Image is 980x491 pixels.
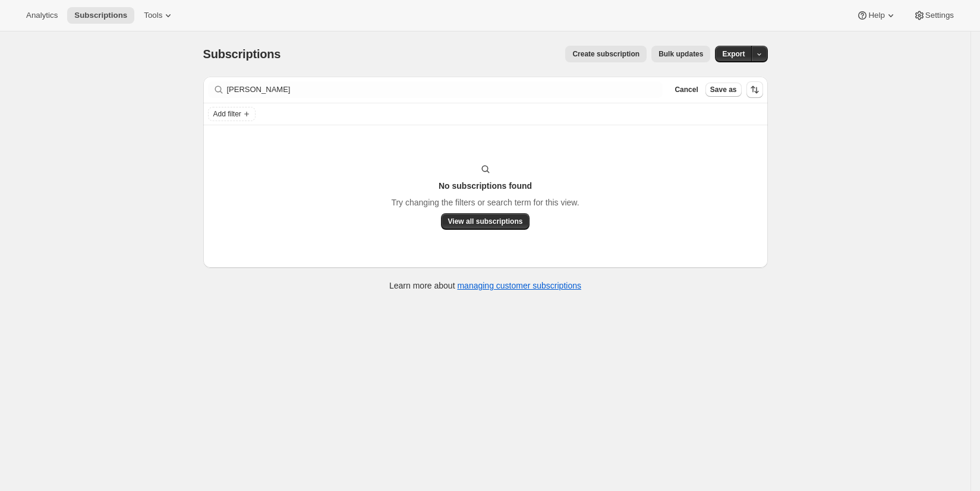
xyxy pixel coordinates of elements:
span: Tools [144,11,162,20]
span: Save as [710,85,737,94]
span: Bulk updates [658,49,703,59]
button: Settings [906,7,961,24]
button: Help [849,7,903,24]
h3: No subscriptions found [439,180,532,192]
input: Filter subscribers [227,81,663,98]
button: Sort the results [746,81,763,98]
span: Cancel [675,85,698,94]
button: Add filter [208,107,256,121]
button: Export [715,46,752,62]
span: View all subscriptions [448,217,523,226]
button: View all subscriptions [441,213,530,230]
button: Cancel [670,83,702,97]
span: Create subscription [572,49,639,59]
span: Help [868,11,884,20]
span: Settings [925,11,954,20]
span: Export [722,49,745,59]
span: Analytics [26,11,58,20]
a: managing customer subscriptions [457,281,581,290]
span: Add filter [213,109,241,119]
span: Subscriptions [74,11,127,20]
span: Subscriptions [203,47,281,61]
button: Tools [137,7,181,24]
button: Save as [705,83,742,97]
p: Try changing the filters or search term for this view. [391,197,579,208]
button: Analytics [19,7,65,24]
p: Learn more about [389,280,581,292]
button: Create subscription [565,46,647,62]
button: Bulk updates [651,46,710,62]
button: Subscriptions [67,7,134,24]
